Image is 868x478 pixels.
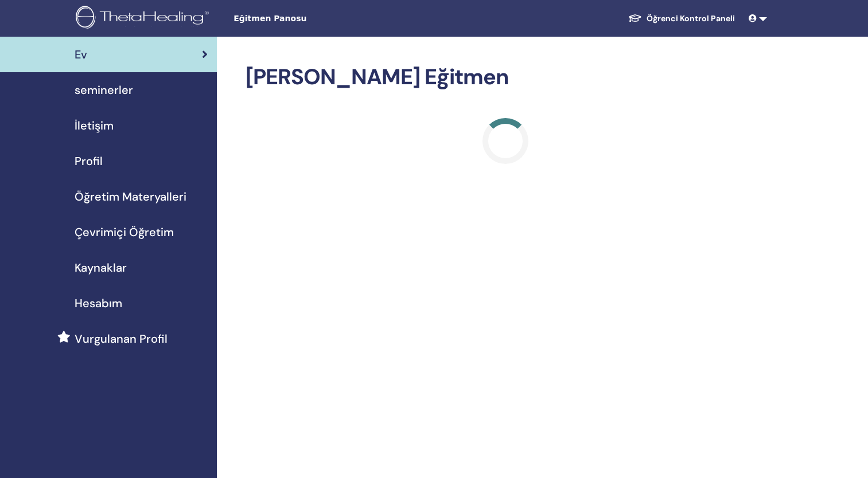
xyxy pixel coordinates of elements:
[76,6,213,32] img: logo.png
[246,64,765,91] h2: [PERSON_NAME] Eğitmen
[75,259,127,276] span: Kaynaklar
[628,13,642,23] img: graduation-cap-white.svg
[75,330,168,347] span: Vurgulanan Profil
[619,8,744,29] a: Öğrenci Kontrol Paneli
[75,295,122,312] span: Hesabım
[75,81,133,99] span: seminerler
[75,46,87,63] span: Ev
[75,117,114,134] span: İletişim
[75,224,174,241] span: Çevrimiçi Öğretim
[75,188,186,205] span: Öğretim Materyalleri
[233,13,406,25] span: Eğitmen Panosu
[75,152,103,170] span: Profil
[647,13,735,23] font: Öğrenci Kontrol Paneli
